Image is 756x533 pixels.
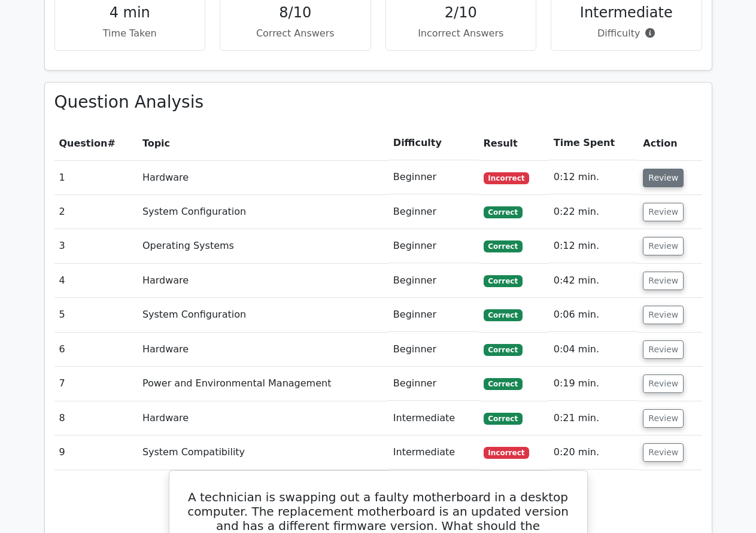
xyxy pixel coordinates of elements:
td: 0:04 min. [549,333,639,367]
button: Review [643,272,684,290]
span: Correct [484,206,523,218]
td: 4 [54,264,138,298]
td: 1 [54,160,138,194]
p: Time Taken [65,26,196,41]
td: 0:21 min. [549,401,639,435]
span: Correct [484,413,523,425]
span: Incorrect [484,172,530,184]
h4: Intermediate [561,4,692,22]
p: Incorrect Answers [396,26,527,41]
button: Review [643,443,684,462]
td: Hardware [138,333,388,367]
span: Correct [484,309,523,321]
td: Intermediate [388,435,479,470]
span: Question [59,138,108,149]
td: Intermediate [388,401,479,435]
td: Hardware [138,401,388,435]
td: 0:12 min. [549,229,639,263]
button: Review [643,306,684,324]
h4: 2/10 [396,4,527,22]
td: Beginner [388,367,479,401]
td: Power and Environmental Management [138,367,388,401]
td: Beginner [388,195,479,229]
th: Difficulty [388,126,479,160]
td: 0:12 min. [549,160,639,194]
h3: Question Analysis [54,92,702,112]
h4: 8/10 [230,4,361,22]
span: Incorrect [484,447,530,459]
td: Beginner [388,298,479,332]
button: Review [643,203,684,221]
td: 7 [54,367,138,401]
td: 0:22 min. [549,195,639,229]
td: Beginner [388,229,479,263]
button: Review [643,237,684,255]
h4: 4 min [65,4,196,22]
th: Action [638,126,702,160]
span: Correct [484,344,523,356]
td: System Compatibility [138,435,388,470]
button: Review [643,169,684,187]
button: Review [643,409,684,428]
td: 6 [54,333,138,367]
span: Correct [484,240,523,252]
td: Beginner [388,264,479,298]
th: Result [479,126,549,160]
p: Correct Answers [230,26,361,41]
p: Difficulty [561,26,692,41]
td: 0:06 min. [549,298,639,332]
td: 0:19 min. [549,367,639,401]
td: 9 [54,435,138,470]
td: 2 [54,195,138,229]
td: 5 [54,298,138,332]
button: Review [643,374,684,393]
td: 8 [54,401,138,435]
td: Beginner [388,333,479,367]
th: Time Spent [549,126,639,160]
td: Beginner [388,160,479,194]
td: Hardware [138,264,388,298]
td: System Configuration [138,195,388,229]
th: # [54,126,138,160]
td: Hardware [138,160,388,194]
td: 0:20 min. [549,435,639,470]
span: Correct [484,378,523,390]
td: 3 [54,229,138,263]
span: Correct [484,275,523,287]
td: 0:42 min. [549,264,639,298]
td: System Configuration [138,298,388,332]
th: Topic [138,126,388,160]
td: Operating Systems [138,229,388,263]
button: Review [643,340,684,359]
